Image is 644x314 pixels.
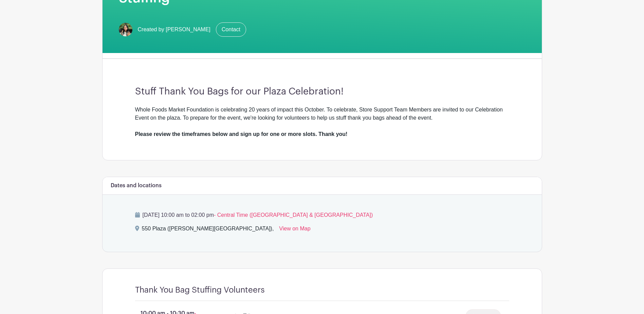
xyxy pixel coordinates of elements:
p: [DATE] 10:00 am to 02:00 pm [135,211,509,219]
h6: Dates and locations [111,182,162,189]
div: 550 Plaza ([PERSON_NAME][GEOGRAPHIC_DATA]), [142,225,274,235]
span: - Central Time ([GEOGRAPHIC_DATA] & [GEOGRAPHIC_DATA]) [214,212,373,218]
a: View on Map [279,225,310,235]
a: Contact [216,22,246,37]
strong: Please review the timeframes below and sign up for one or more slots. Thank you! [135,131,348,137]
img: mireya.jpg [119,23,132,36]
span: Created by [PERSON_NAME] [138,25,210,34]
div: Whole Foods Market Foundation is celebrating 20 years of impact this October. To celebrate, Store... [135,106,509,138]
h4: Thank You Bag Stuffing Volunteers [135,285,265,295]
h3: Stuff Thank You Bags for our Plaza Celebration! [135,86,509,98]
